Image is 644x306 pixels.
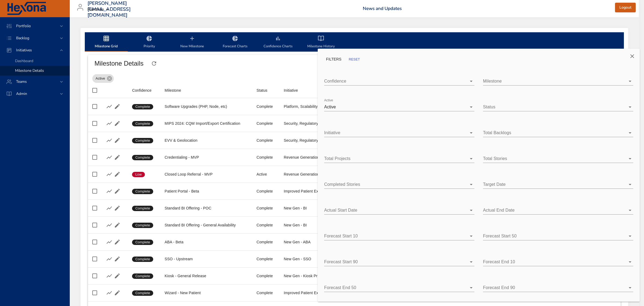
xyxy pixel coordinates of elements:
[324,103,474,111] div: Active
[348,57,361,62] span: RESET
[324,99,333,102] label: Active
[626,50,639,63] button: Close
[346,55,363,64] button: RESET
[326,56,342,62] p: FILTERS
